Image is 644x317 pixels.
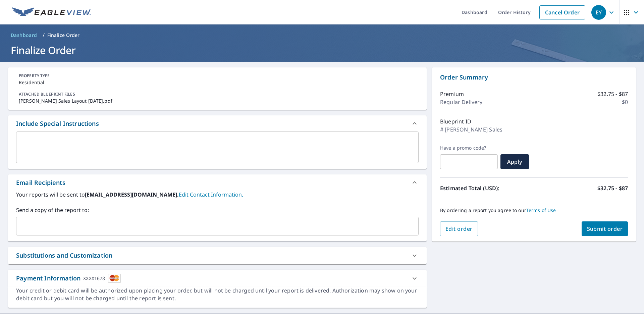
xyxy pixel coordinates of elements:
[85,191,179,198] b: [EMAIL_ADDRESS][DOMAIN_NAME].
[582,221,628,236] button: Submit order
[16,178,65,187] div: Email Recipients
[440,145,498,151] label: Have a promo code?
[19,73,416,79] p: PROPERTY TYPE
[19,97,416,104] p: [PERSON_NAME] Sales Layout [DATE].pdf
[440,125,502,134] p: # [PERSON_NAME] Sales
[506,158,524,165] span: Apply
[8,43,636,57] h1: Finalize Order
[440,98,482,106] p: Regular Delivery
[597,184,628,192] p: $32.75 - $87
[526,207,556,213] a: Terms of Use
[179,191,243,198] a: EditContactInfo
[597,90,628,98] p: $32.75 - $87
[16,274,121,283] div: Payment Information
[8,30,636,41] nav: breadcrumb
[440,90,464,98] p: Premium
[440,207,628,213] p: By ordering a report you agree to our
[83,274,105,283] div: XXXX1678
[16,119,99,128] div: Include Special Instructions
[8,247,427,264] div: Substitutions and Customization
[8,115,427,131] div: Include Special Instructions
[47,32,80,39] p: Finalize Order
[19,91,416,97] p: ATTACHED BLUEPRINT FILES
[622,98,628,106] p: $0
[440,73,628,82] p: Order Summary
[12,7,91,17] img: EV Logo
[16,206,419,214] label: Send a copy of the report to:
[8,30,40,41] a: Dashboard
[440,184,534,192] p: Estimated Total (USD):
[440,117,471,125] p: Blueprint ID
[587,225,623,232] span: Submit order
[11,32,37,39] span: Dashboard
[108,274,121,283] img: cardImage
[591,5,606,20] div: EY
[539,5,585,19] a: Cancel Order
[43,31,45,39] li: /
[16,287,419,302] div: Your credit or debit card will be authorized upon placing your order, but will not be charged unt...
[16,191,419,199] label: Your reports will be sent to
[440,221,478,236] button: Edit order
[19,79,416,86] p: Residential
[8,270,427,287] div: Payment InformationXXXX1678cardImage
[500,154,529,169] button: Apply
[16,251,112,260] div: Substitutions and Customization
[445,225,473,232] span: Edit order
[8,174,427,191] div: Email Recipients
